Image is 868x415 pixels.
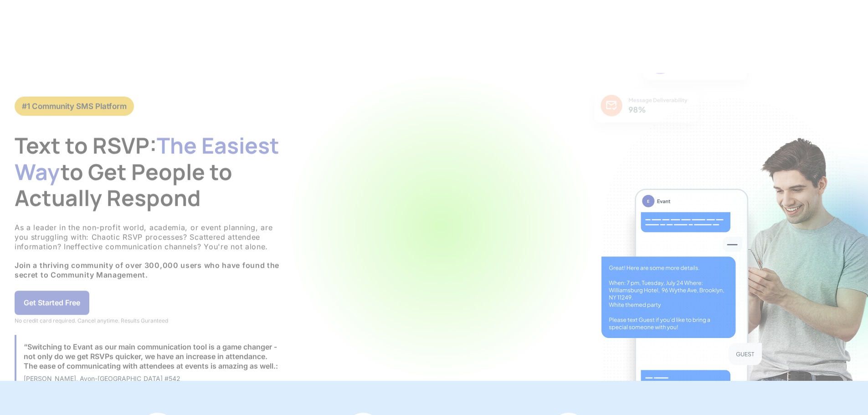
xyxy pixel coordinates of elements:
[24,374,281,383] div: [PERSON_NAME], Avon-[GEOGRAPHIC_DATA] #542
[15,223,288,280] p: As a leader in the non-profit world, academia, or event planning, are you struggling with: Chaoti...
[15,97,134,116] a: #1 Community SMS Platform
[15,130,279,186] span: The Easiest Way
[15,132,288,211] h1: Text to RSVP: to Get People to Actually Respond
[15,291,89,315] a: Get Started Free
[15,261,279,279] strong: Join a thriving community of over 300,000 users who have found the secret to Community Management.
[15,317,288,324] div: No credit card required. Cancel anytime. Results Guranteed
[24,342,281,370] div: “Switching to Evant as our main communication tool is a game changer - not only do we get RSVPs q...
[22,101,127,111] div: #1 Community SMS Platform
